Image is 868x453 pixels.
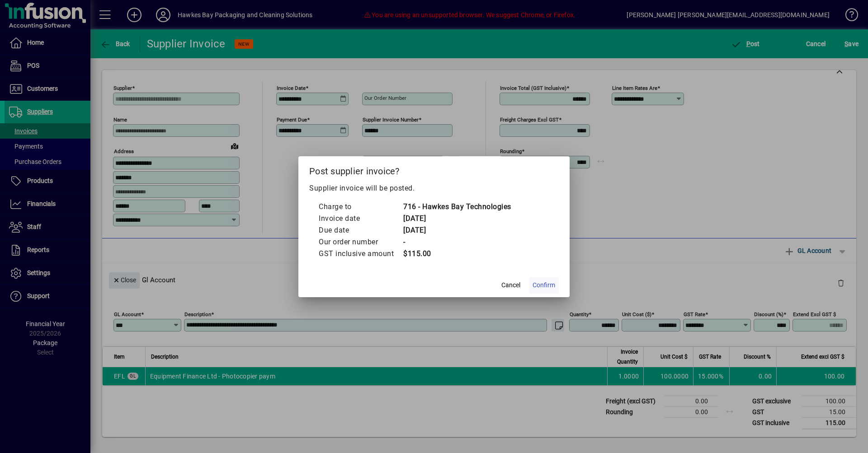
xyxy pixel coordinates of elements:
[318,224,403,236] td: Due date
[318,201,403,213] td: Charge to
[403,213,511,224] td: [DATE]
[403,248,511,260] td: $115.00
[501,280,520,290] span: Cancel
[403,236,511,248] td: -
[309,183,559,194] p: Supplier invoice will be posted.
[318,236,403,248] td: Our order number
[529,277,559,294] button: Confirm
[318,213,403,224] td: Invoice date
[318,248,403,260] td: GST inclusive amount
[403,224,511,236] td: [DATE]
[298,156,570,182] h2: Post supplier invoice?
[403,201,511,213] td: 716 - Hawkes Bay Technologies
[533,280,555,290] span: Confirm
[496,277,525,294] button: Cancel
